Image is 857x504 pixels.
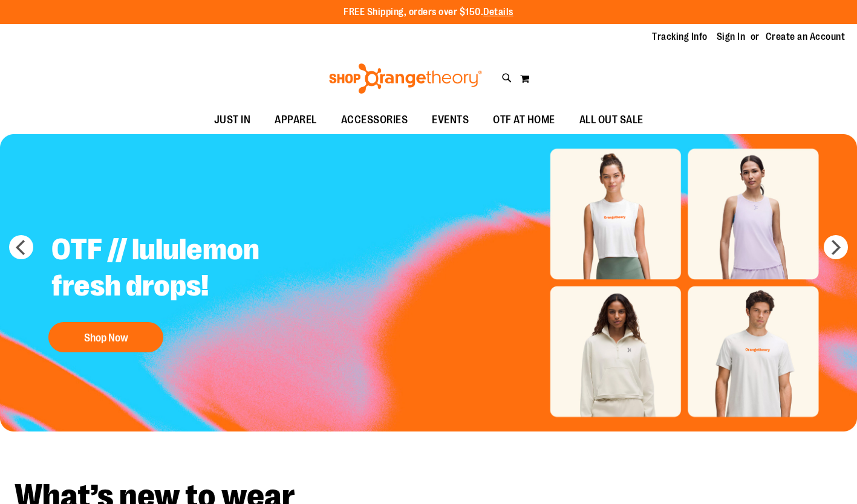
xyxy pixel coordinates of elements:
[9,235,33,259] button: prev
[275,106,317,134] span: APPAREL
[483,7,513,18] a: Details
[214,106,251,134] span: JUST IN
[766,30,846,44] a: Create an Account
[327,63,484,94] img: Shop Orangetheory
[42,222,343,358] a: OTF // lululemon fresh drops! Shop Now
[824,235,848,259] button: next
[48,322,163,352] button: Shop Now
[579,106,644,134] span: ALL OUT SALE
[717,30,746,44] a: Sign In
[344,5,513,19] p: FREE Shipping, orders over $150.
[432,106,469,134] span: EVENTS
[341,106,408,134] span: ACCESSORIES
[493,106,555,134] span: OTF AT HOME
[652,30,708,44] a: Tracking Info
[42,222,343,316] h2: OTF // lululemon fresh drops!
